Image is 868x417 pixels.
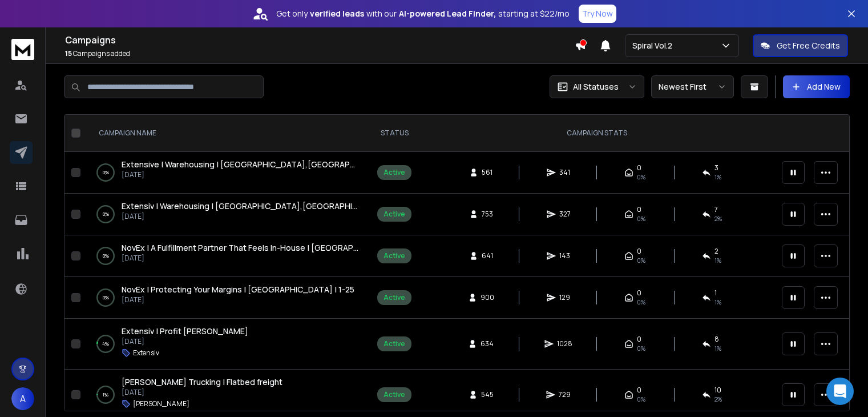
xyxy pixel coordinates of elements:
[122,284,354,295] span: NovEx | Protecting Your Margins | [GEOGRAPHIC_DATA] | 1-25
[714,163,718,173] span: 3
[85,115,370,152] th: CAMPAIGN NAME
[122,326,248,337] a: Extensiv | Profit [PERSON_NAME]
[482,168,493,177] span: 561
[122,284,354,295] a: NovEx | Protecting Your Margins | [GEOGRAPHIC_DATA] | 1-25
[559,210,571,219] span: 327
[85,277,370,319] td: 0%NovEx | Protecting Your Margins | [GEOGRAPHIC_DATA] | 1-25[DATE]
[637,344,645,353] span: 0%
[122,212,359,221] p: [DATE]
[399,8,496,19] strong: AI-powered Lead Finder,
[714,173,721,182] span: 1 %
[637,173,645,182] span: 0%
[559,293,571,302] span: 129
[103,167,109,178] p: 0 %
[637,335,641,344] span: 0
[632,40,677,51] p: Spiral Vol.2
[65,49,72,58] span: 15
[65,49,575,58] p: Campaigns added
[102,338,109,350] p: 4 %
[383,210,405,219] div: Active
[276,8,570,19] p: Get only with our starting at $22/mo
[65,33,575,47] h1: Campaigns
[637,214,645,223] span: 0%
[383,251,405,260] div: Active
[122,242,359,254] a: NovEx | A Fulfillment Partner That Feels In-House | [GEOGRAPHIC_DATA] | 25-150
[826,378,854,405] div: Open Intercom Messenger
[714,247,718,256] span: 2
[714,256,721,265] span: 1 %
[651,75,734,98] button: Newest First
[714,298,721,307] span: 1 %
[714,395,722,404] span: 2 %
[714,214,722,223] span: 2 %
[714,344,721,353] span: 1 %
[714,386,721,395] span: 10
[482,210,493,219] span: 753
[383,339,405,348] div: Active
[103,389,108,400] p: 1 %
[122,159,430,170] span: Extensive | Warehousing | [GEOGRAPHIC_DATA],[GEOGRAPHIC_DATA] | 100-200
[370,115,418,152] th: STATUS
[637,205,641,214] span: 0
[573,81,619,93] p: All Statuses
[122,326,248,336] span: Extensiv | Profit [PERSON_NAME]
[103,292,109,303] p: 0 %
[85,235,370,277] td: 0%NovEx | A Fulfillment Partner That Feels In-House | [GEOGRAPHIC_DATA] | 25-150[DATE]
[383,168,405,177] div: Active
[383,293,405,302] div: Active
[559,390,571,399] span: 729
[11,39,34,60] img: logo
[481,390,494,399] span: 545
[122,159,359,170] a: Extensive | Warehousing | [GEOGRAPHIC_DATA],[GEOGRAPHIC_DATA] | 100-200
[582,8,613,19] p: Try Now
[559,251,571,260] span: 143
[482,251,493,260] span: 641
[559,168,571,177] span: 341
[122,376,282,388] a: [PERSON_NAME] Trucking | Flatbed freight
[753,34,848,57] button: Get Free Credits
[122,170,359,179] p: [DATE]
[383,390,405,399] div: Active
[481,293,494,302] span: 900
[11,387,34,410] button: A
[122,242,427,253] span: NovEx | A Fulfillment Partner That Feels In-House | [GEOGRAPHIC_DATA] | 25-150
[637,288,641,298] span: 0
[777,40,840,51] p: Get Free Credits
[310,8,364,19] strong: verified leads
[133,348,159,358] p: Extensiv
[714,205,718,214] span: 7
[579,5,616,23] button: Try Now
[714,335,719,344] span: 8
[122,376,282,387] span: [PERSON_NAME] Trucking | Flatbed freight
[122,337,248,346] p: [DATE]
[714,288,717,298] span: 1
[85,152,370,194] td: 0%Extensive | Warehousing | [GEOGRAPHIC_DATA],[GEOGRAPHIC_DATA] | 100-200[DATE]
[133,399,189,408] p: [PERSON_NAME]
[122,295,354,304] p: [DATE]
[122,254,359,263] p: [DATE]
[637,395,645,404] span: 0%
[637,298,645,307] span: 0%
[637,163,641,173] span: 0
[103,250,109,262] p: 0 %
[103,209,109,220] p: 0 %
[637,386,641,395] span: 0
[122,201,419,211] span: Extensiv | Warehousing | [GEOGRAPHIC_DATA],[GEOGRAPHIC_DATA] | 10-100
[637,256,645,265] span: 0%
[418,115,775,152] th: CAMPAIGN STATS
[122,388,282,397] p: [DATE]
[85,319,370,370] td: 4%Extensiv | Profit [PERSON_NAME][DATE]Extensiv
[637,247,641,256] span: 0
[85,194,370,235] td: 0%Extensiv | Warehousing | [GEOGRAPHIC_DATA],[GEOGRAPHIC_DATA] | 10-100[DATE]
[783,75,850,98] button: Add New
[481,339,494,348] span: 634
[557,339,572,348] span: 1028
[122,201,359,212] a: Extensiv | Warehousing | [GEOGRAPHIC_DATA],[GEOGRAPHIC_DATA] | 10-100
